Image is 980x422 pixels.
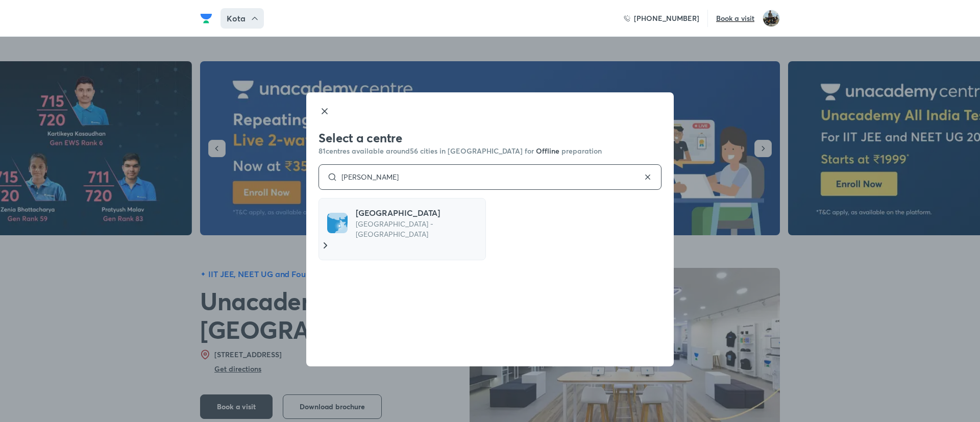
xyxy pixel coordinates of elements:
[327,213,348,233] img: city-icon
[318,146,661,156] h6: 81 centres available around 56 cities in [GEOGRAPHIC_DATA] for preparation
[356,207,481,219] h5: [GEOGRAPHIC_DATA]
[337,173,643,181] input: Search for cities and states
[763,10,780,27] img: Yathish V
[634,13,699,23] h6: [PHONE_NUMBER]
[624,13,699,23] a: [PHONE_NUMBER]
[200,12,212,24] img: Company Logo
[200,12,216,24] a: Company Logo
[716,13,754,23] h6: Book a visit
[536,146,561,156] span: Offline
[356,219,481,239] p: [GEOGRAPHIC_DATA] - [GEOGRAPHIC_DATA]
[318,130,661,146] h3: Select a centre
